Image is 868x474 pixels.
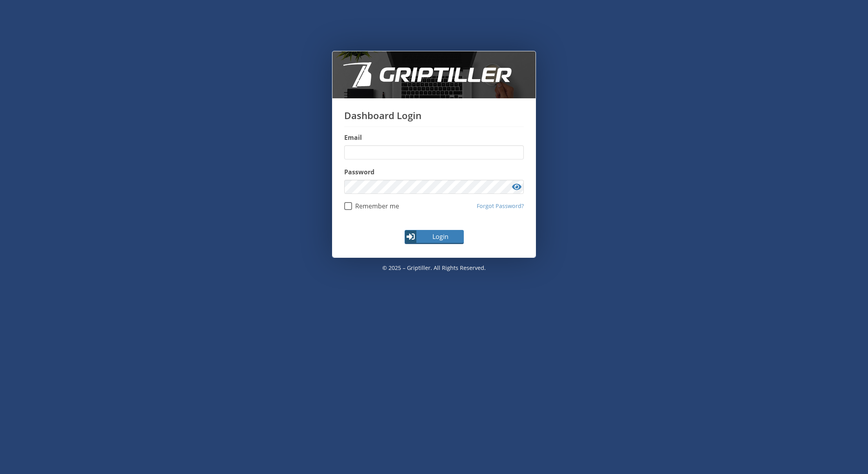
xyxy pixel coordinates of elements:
[418,232,463,241] span: Login
[344,167,524,177] label: Password
[405,230,464,244] button: Login
[344,110,524,127] h1: Dashboard Login
[352,202,399,210] span: Remember me
[344,133,524,142] label: Email
[332,258,536,278] p: © 2025 – Griptiller. All rights reserved.
[477,202,524,210] a: Forgot Password?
